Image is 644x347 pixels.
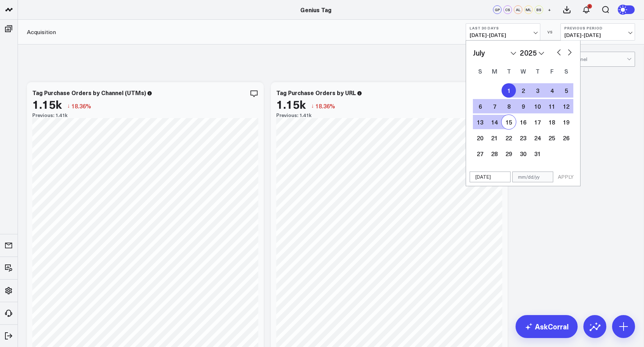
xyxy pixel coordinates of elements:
div: Thursday [530,65,545,77]
span: 18.36% [315,102,335,110]
span: ↓ [67,101,70,111]
div: 1.15k [32,98,62,111]
a: Acquisition [27,28,56,36]
div: Saturday [559,65,573,77]
div: VS [544,30,557,34]
a: Genius Tag [300,6,332,14]
span: [DATE] - [DATE] [470,32,536,38]
b: Last 30 Days [470,26,536,30]
button: Last 30 Days[DATE]-[DATE] [466,23,540,41]
div: Wednesday [516,65,530,77]
div: Tag Purchase Orders by Channel (UTMs) [32,89,146,97]
div: Monday [487,65,502,77]
button: APPLY [555,172,577,182]
div: 2 [587,4,592,9]
a: AskCorral [516,315,578,338]
div: 1.15k [276,98,306,111]
div: Sunday [473,65,487,77]
span: + [548,7,551,12]
span: ↓ [311,101,314,111]
div: Tuesday [502,65,516,77]
b: Previous Period [564,26,631,30]
div: ML [524,5,533,14]
div: CS [503,5,512,14]
button: + [545,5,554,14]
div: Tag Purchase Orders by URL [276,89,356,97]
div: Friday [545,65,559,77]
div: BS [535,5,543,14]
span: [DATE] - [DATE] [564,32,631,38]
div: Previous: 1.41k [32,112,258,118]
button: Previous Period[DATE]-[DATE] [560,23,635,41]
span: 18.36% [71,102,91,110]
input: mm/dd/yy [470,172,511,182]
div: AL [514,5,522,14]
div: GP [493,5,502,14]
input: mm/dd/yy [512,172,553,182]
div: Previous: 1.41k [276,112,502,118]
